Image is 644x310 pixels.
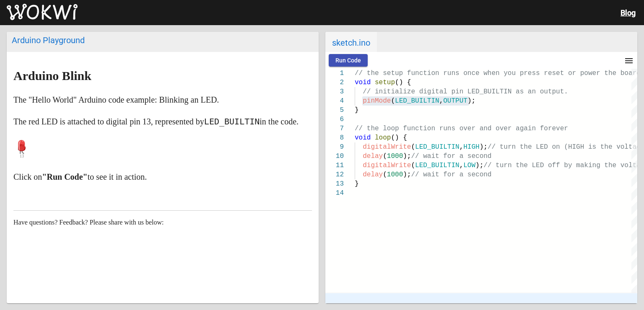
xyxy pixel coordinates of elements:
span: Have questions? Feedback? Please share with us below: [13,219,164,226]
span: digitalWrite [363,143,411,151]
p: Click on to see it in action. [13,170,312,183]
span: () { [395,79,411,86]
span: delay [363,152,383,160]
span: } [355,180,359,188]
div: 2 [325,78,344,87]
p: The red LED is attached to digital pin 13, represented by in the code. [13,115,312,128]
span: HIGH [463,143,479,151]
div: 3 [325,87,344,96]
div: 1 [325,69,344,78]
textarea: Editor content;Press Alt+F1 for Accessibility Options. [362,96,363,97]
span: ); [403,152,411,160]
span: // the setup function runs once when you press res [355,70,556,77]
div: 6 [325,115,344,124]
span: ); [480,143,488,151]
img: Wokwi [7,4,78,21]
span: LED_BUILTIN [415,143,460,151]
span: ( [391,97,395,105]
span: ver [556,125,568,132]
span: ); [403,171,411,178]
button: Run Code [329,54,368,67]
span: LED_BUILTIN [395,97,439,105]
span: et or power the board [556,70,641,77]
span: delay [363,171,383,178]
span: () { [391,134,407,142]
h1: Arduino Blink [13,69,312,83]
span: } [355,106,359,114]
span: // the loop function runs over and over again fore [355,125,556,132]
div: Arduino Playground [12,35,314,45]
div: 11 [325,161,344,170]
div: 12 [325,170,344,179]
span: Run Code [335,57,361,64]
span: loop [375,134,391,142]
div: 7 [325,124,344,133]
span: digitalWrite [363,162,411,169]
span: // wait for a second [411,171,491,178]
div: 5 [325,106,344,115]
span: setup [375,79,395,86]
span: void [355,134,371,142]
code: LED_BUILTIN [204,116,260,127]
span: ( [411,162,415,169]
span: ); [475,162,483,169]
mat-icon: menu [624,56,634,66]
span: LOW [463,162,475,169]
span: , [460,162,464,169]
div: 4 [325,96,344,106]
strong: "Run Code" [42,172,87,181]
span: 1000 [387,152,403,160]
span: ( [411,143,415,151]
span: void [355,79,371,86]
span: // initialize digital pin LED_BUILTIN as an output [363,88,564,96]
a: Blog [621,8,636,17]
span: , [460,143,464,151]
span: ( [383,171,387,178]
span: ); [467,97,475,105]
span: pinMode [363,97,391,105]
div: 8 [325,133,344,142]
span: sketch.ino [325,32,377,52]
div: 10 [325,152,344,161]
span: OUTPUT [443,97,467,105]
span: . [564,88,568,96]
div: 14 [325,189,344,198]
span: ( [383,152,387,160]
span: 1000 [387,171,403,178]
span: , [439,97,444,105]
span: // wait for a second [411,152,491,160]
div: 9 [325,142,344,152]
p: The "Hello World" Arduino code example: Blinking an LED. [13,93,312,106]
span: LED_BUILTIN [415,162,460,169]
div: 13 [325,179,344,189]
